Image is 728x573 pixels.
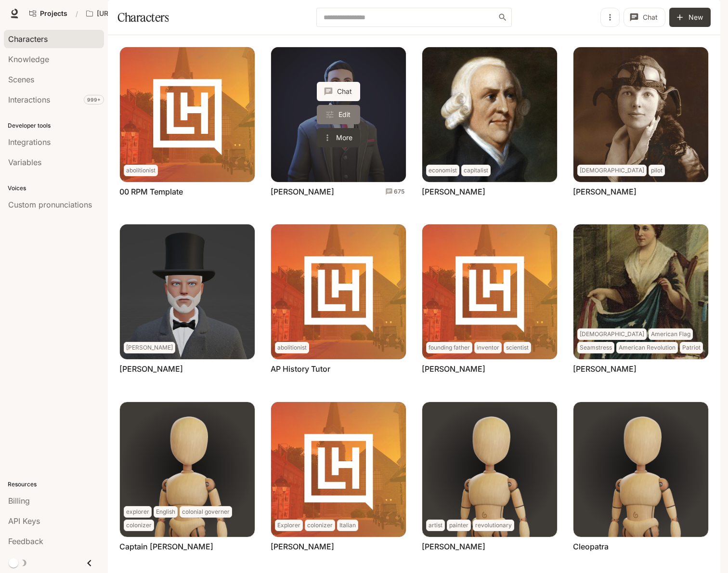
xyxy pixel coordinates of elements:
a: Total conversations [385,187,404,196]
button: New [669,8,711,27]
button: Open workspace menu [82,4,166,23]
a: [PERSON_NAME] [271,541,334,552]
a: [PERSON_NAME] [271,186,334,197]
a: Edit Abraham Lincoln [317,105,360,124]
img: Benjamin Franklin [422,224,557,359]
div: / [72,9,82,19]
img: Claude Monet [422,402,557,537]
button: Chat with Abraham Lincoln [317,82,360,101]
p: 675 [394,187,404,196]
a: [PERSON_NAME] [573,186,637,197]
a: [PERSON_NAME] [422,541,485,552]
a: AP History Tutor [271,364,330,374]
a: Abraham Lincoln [271,47,406,182]
a: Cleopatra [573,541,609,552]
h1: Characters [117,8,169,27]
img: Cleopatra [573,402,708,537]
img: Betsy Ross [573,224,708,359]
button: Chat [624,8,665,27]
img: Andrew Carnegie [120,224,255,359]
img: AP History Tutor [271,224,406,359]
img: Christopher Columbus [271,402,406,537]
a: [PERSON_NAME] [119,364,183,374]
img: 00 RPM Template [120,47,255,182]
img: Captain John Smith [120,402,255,537]
a: Go to projects [25,4,72,23]
a: [PERSON_NAME] [422,186,485,197]
a: 00 RPM Template [119,186,183,197]
span: Projects [40,10,67,18]
p: [URL] Characters [97,10,151,18]
button: More actions [317,128,360,147]
a: [PERSON_NAME] [573,364,637,374]
img: Adam Smith [422,47,557,182]
a: Captain [PERSON_NAME] [119,541,213,552]
img: Amelia Earhart [573,47,708,182]
a: [PERSON_NAME] [422,364,485,374]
